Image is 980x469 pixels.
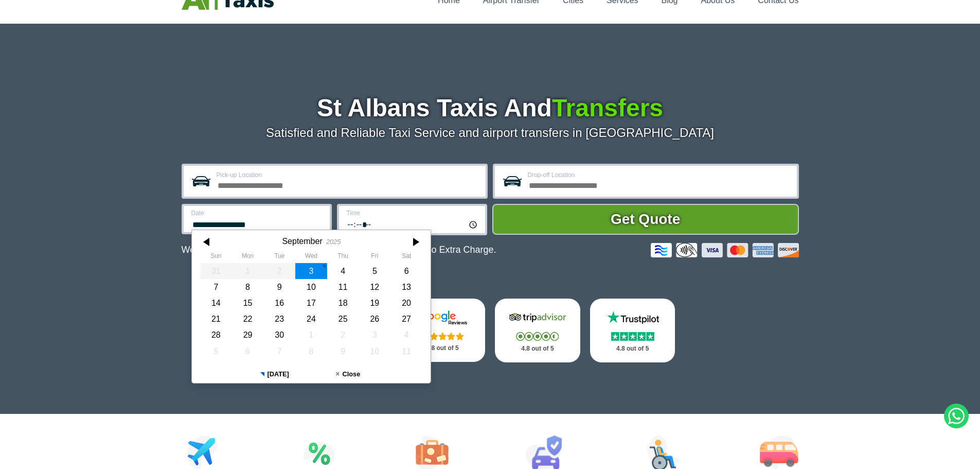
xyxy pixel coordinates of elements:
[217,172,479,178] label: Pick-up Location
[327,343,359,359] div: 09 October 2025
[200,295,232,311] div: 14 September 2025
[359,263,390,279] div: 05 September 2025
[238,366,311,383] button: [DATE]
[295,295,327,311] div: 17 September 2025
[327,279,359,295] div: 11 September 2025
[327,327,359,343] div: 02 October 2025
[200,279,232,295] div: 07 September 2025
[390,327,422,343] div: 04 October 2025
[602,310,664,325] img: Trustpilot
[359,279,390,295] div: 12 September 2025
[326,238,340,246] div: 2025
[390,311,422,327] div: 27 September 2025
[231,252,263,263] th: Monday
[412,310,473,325] img: Google
[347,210,479,216] label: Time
[390,279,422,295] div: 13 September 2025
[359,327,390,343] div: 03 October 2025
[327,295,359,311] div: 18 September 2025
[590,299,675,362] a: Trustpilot Stars 4.8 out of 5
[400,299,485,362] a: Google Stars 4.8 out of 5
[516,332,559,341] img: Stars
[390,263,422,279] div: 06 September 2025
[390,343,422,359] div: 11 October 2025
[492,204,799,235] button: Get Quote
[231,327,263,343] div: 29 September 2025
[200,252,232,263] th: Sunday
[200,263,232,279] div: 31 August 2025
[651,243,799,257] img: Credit And Debit Cards
[263,252,295,263] th: Tuesday
[295,327,327,343] div: 01 October 2025
[411,342,474,355] p: 4.8 out of 5
[231,343,263,359] div: 06 October 2025
[295,343,327,359] div: 08 October 2025
[295,263,327,279] div: 03 September 2025
[263,279,295,295] div: 09 September 2025
[327,252,359,263] th: Thursday
[495,299,580,362] a: Tripadvisor Stars 4.8 out of 5
[601,342,664,355] p: 4.8 out of 5
[327,263,359,279] div: 04 September 2025
[263,311,295,327] div: 23 September 2025
[231,279,263,295] div: 08 September 2025
[421,332,464,340] img: Stars
[552,94,663,121] span: Transfers
[263,327,295,343] div: 30 September 2025
[359,295,390,311] div: 19 September 2025
[359,311,390,327] div: 26 September 2025
[263,295,295,311] div: 16 September 2025
[231,311,263,327] div: 22 September 2025
[263,263,295,279] div: 02 September 2025
[182,245,496,255] p: We Now Accept Card & Contactless Payment In
[200,311,232,327] div: 21 September 2025
[231,263,263,279] div: 01 September 2025
[390,252,422,263] th: Saturday
[506,342,569,355] p: 4.8 out of 5
[378,245,496,255] span: The Car at No Extra Charge.
[231,295,263,311] div: 15 September 2025
[200,343,232,359] div: 05 October 2025
[191,210,324,216] label: Date
[359,343,390,359] div: 10 October 2025
[295,252,327,263] th: Wednesday
[359,252,390,263] th: Friday
[282,236,322,246] div: September
[263,343,295,359] div: 07 October 2025
[507,310,568,325] img: Tripadvisor
[295,311,327,327] div: 24 September 2025
[611,332,654,341] img: Stars
[182,126,799,140] p: Satisfied and Reliable Taxi Service and airport transfers in [GEOGRAPHIC_DATA]
[327,311,359,327] div: 25 September 2025
[295,279,327,295] div: 10 September 2025
[311,366,385,383] button: Close
[182,96,799,120] h1: St Albans Taxis And
[390,295,422,311] div: 20 September 2025
[528,172,791,178] label: Drop-off Location
[200,327,232,343] div: 28 September 2025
